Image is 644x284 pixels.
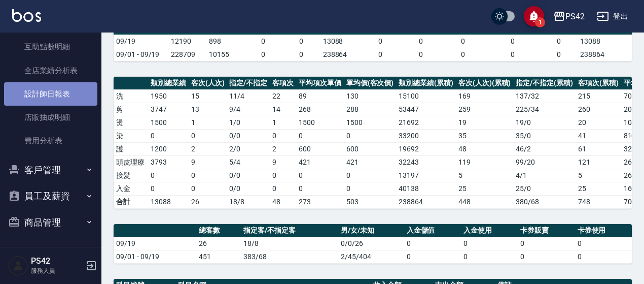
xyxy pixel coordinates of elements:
[148,103,189,116] td: 3747
[513,142,576,155] td: 46 / 2
[513,89,576,103] td: 137 / 32
[344,129,397,142] td: 0
[456,103,514,116] td: 259
[461,237,518,250] td: 0
[513,155,576,169] td: 99 / 20
[196,250,241,263] td: 451
[593,7,632,26] button: 登出
[320,35,359,48] td: 13088
[270,155,296,169] td: 9
[296,169,344,182] td: 0
[344,195,397,208] td: 503
[513,129,576,142] td: 35 / 0
[535,17,545,27] span: 1
[189,195,227,208] td: 26
[396,103,456,116] td: 53447
[196,237,241,250] td: 26
[396,142,456,155] td: 19692
[270,89,296,103] td: 22
[270,116,296,129] td: 1
[148,155,189,169] td: 3793
[244,35,282,48] td: 0
[575,224,632,237] th: 卡券使用
[576,182,621,195] td: 25
[338,237,404,250] td: 0/0/26
[206,48,244,61] td: 10155
[524,6,544,26] button: save
[344,77,397,90] th: 單均價(客次價)
[148,129,189,142] td: 0
[296,77,344,90] th: 平均項次單價
[227,89,270,103] td: 11 / 4
[114,48,168,61] td: 09/01 - 09/19
[148,182,189,195] td: 0
[344,116,397,129] td: 1500
[486,35,540,48] td: 0
[513,182,576,195] td: 25 / 0
[296,129,344,142] td: 0
[270,103,296,116] td: 14
[148,169,189,182] td: 0
[148,142,189,155] td: 1200
[114,224,632,264] table: a dense table
[227,169,270,182] td: 0 / 0
[296,103,344,116] td: 268
[270,129,296,142] td: 0
[404,237,461,250] td: 0
[296,182,344,195] td: 0
[227,182,270,195] td: 0 / 0
[518,237,575,250] td: 0
[344,155,397,169] td: 421
[396,89,456,103] td: 15100
[227,129,270,142] td: 0 / 0
[296,142,344,155] td: 600
[456,155,514,169] td: 119
[513,103,576,116] td: 225 / 34
[344,103,397,116] td: 288
[114,129,148,142] td: 染
[227,103,270,116] td: 9 / 4
[338,250,404,263] td: 2/45/404
[296,195,344,208] td: 273
[4,106,97,129] a: 店販抽成明細
[513,169,576,182] td: 4 / 1
[227,195,270,208] td: 18/8
[518,250,575,263] td: 0
[4,82,97,106] a: 設計師日報表
[461,224,518,237] th: 入金使用
[227,77,270,90] th: 指定/不指定
[4,129,97,152] a: 費用分析表
[344,142,397,155] td: 600
[396,155,456,169] td: 32243
[396,195,456,208] td: 238864
[189,142,227,155] td: 2
[396,77,456,90] th: 類別總業績(累積)
[576,195,621,208] td: 748
[114,250,196,263] td: 09/01 - 09/19
[4,183,97,209] button: 員工及薪資
[114,155,148,169] td: 頭皮理療
[168,48,206,61] td: 228709
[575,237,632,250] td: 0
[148,89,189,103] td: 1950
[338,224,404,237] th: 男/女/未知
[282,35,320,48] td: 0
[4,35,97,58] a: 互助點數明細
[31,266,83,275] p: 服務人員
[4,157,97,183] button: 客戶管理
[189,169,227,182] td: 0
[270,142,296,155] td: 2
[576,116,621,129] td: 20
[227,116,270,129] td: 1 / 0
[358,48,402,61] td: 0
[114,195,148,208] td: 合計
[540,48,578,61] td: 0
[513,116,576,129] td: 19 / 0
[31,256,83,266] h5: PS42
[518,224,575,237] th: 卡券販賣
[578,35,632,48] td: 13088
[575,250,632,263] td: 0
[396,182,456,195] td: 40138
[8,256,28,276] img: Person
[189,155,227,169] td: 9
